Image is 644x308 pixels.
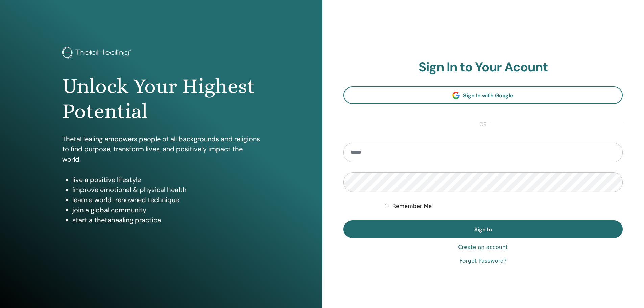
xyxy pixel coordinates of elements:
li: join a global community [72,205,260,215]
span: Sign In with Google [463,92,514,99]
h1: Unlock Your Highest Potential [62,74,260,124]
div: Keep me authenticated indefinitely or until I manually logout [385,202,623,210]
h2: Sign In to Your Acount [343,60,623,75]
label: Remember Me [392,202,432,210]
span: Sign In [474,226,492,233]
a: Forgot Password? [459,257,506,265]
p: ThetaHealing empowers people of all backgrounds and religions to find purpose, transform lives, a... [62,134,260,164]
a: Sign In with Google [343,86,623,104]
button: Sign In [343,220,623,238]
a: Create an account [458,243,508,252]
li: live a positive lifestyle [72,174,260,185]
li: start a thetahealing practice [72,215,260,225]
li: improve emotional & physical health [72,185,260,195]
li: learn a world-renowned technique [72,195,260,205]
span: or [476,120,490,128]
